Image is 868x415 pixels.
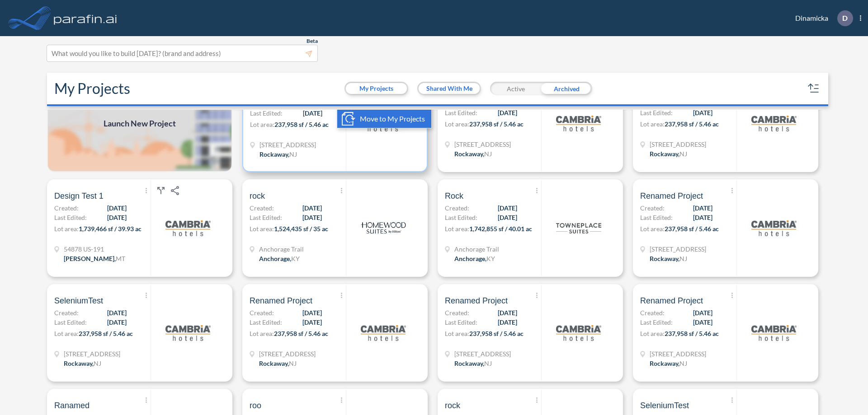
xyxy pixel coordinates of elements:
[842,14,848,22] p: D
[434,75,629,172] a: SeleniumTestCreated:[DATE]Last Edited:[DATE]Lot area:237,958 sf / 5.46 ac[STREET_ADDRESS]Rockaway...
[259,254,300,263] div: Anchorage, KY
[303,108,322,118] span: [DATE]
[47,75,232,172] img: add
[54,213,87,222] span: Last Edited:
[650,140,706,149] span: 321 Mt Hope Ave
[556,101,601,146] img: logo
[650,359,679,367] span: Rockaway ,
[650,255,679,262] span: Rockaway ,
[259,255,291,262] span: Anchorage ,
[54,317,87,327] span: Last Edited:
[302,308,322,317] span: [DATE]
[650,244,706,254] span: 321 Mt Hope Ave
[250,121,274,128] span: Lot area:
[445,400,460,411] span: rock
[259,349,316,359] span: 321 Mt Hope Ave
[107,213,127,222] span: [DATE]
[274,330,328,337] span: 237,958 sf / 5.46 ac
[445,295,508,306] span: Renamed Project
[291,255,300,262] span: KY
[54,191,104,201] span: Design Test 1
[43,179,239,277] a: Design Test 1Created:[DATE]Last Edited:[DATE]Lot area:1,739,466 sf / 39.93 ac54878 US-191[PERSON_...
[782,10,861,26] div: Dinamicka
[629,75,825,172] a: SeleniumTestCreated:[DATE]Last Edited:[DATE]Lot area:237,958 sf / 5.46 ac[STREET_ADDRESS]Rockaway...
[665,120,719,128] span: 237,958 sf / 5.46 ac
[454,359,492,368] div: Rockaway, NJ
[640,191,703,201] span: Renamed Project
[498,203,517,213] span: [DATE]
[629,179,825,277] a: Renamed ProjectCreated:[DATE]Last Edited:[DATE]Lot area:237,958 sf / 5.46 ac[STREET_ADDRESS]Rocka...
[454,244,499,254] span: Anchorage Trail
[302,203,322,213] span: [DATE]
[469,120,524,128] span: 237,958 sf / 5.46 ac
[640,317,673,327] span: Last Edited:
[445,213,477,222] span: Last Edited:
[116,255,125,262] span: MT
[250,317,282,327] span: Last Edited:
[454,140,511,149] span: 321 Mt Hope Ave
[445,308,469,317] span: Created:
[250,213,282,222] span: Last Edited:
[64,254,125,263] div: Zortman, MT
[54,225,79,233] span: Lot area:
[434,284,629,382] a: Renamed ProjectCreated:[DATE]Last Edited:[DATE]Lot area:237,958 sf / 5.46 ac[STREET_ADDRESS]Rocka...
[274,121,329,128] span: 237,958 sf / 5.46 ac
[259,149,297,159] div: Rockaway, NJ
[665,225,719,233] span: 237,958 sf / 5.46 ac
[693,203,712,213] span: [DATE]
[64,359,94,367] span: Rockaway ,
[445,225,469,233] span: Lot area:
[259,150,289,158] span: Rockaway ,
[693,108,712,117] span: [DATE]
[640,108,673,117] span: Last Edited:
[454,255,486,262] span: Anchorage ,
[79,330,133,337] span: 237,958 sf / 5.46 ac
[360,113,425,124] span: Move to My Projects
[64,349,120,359] span: 321 Mt Hope Ave
[259,359,297,368] div: Rockaway, NJ
[445,191,463,201] span: Rock
[490,82,541,95] div: Active
[419,83,480,94] button: Shared With Me
[239,179,434,277] a: rockCreated:[DATE]Last Edited:[DATE]Lot area:1,524,435 sf / 35 acAnchorage TrailAnchorage,KYlogo
[693,213,712,222] span: [DATE]
[250,191,265,201] span: rock
[54,203,79,213] span: Created:
[650,349,706,359] span: 321 Mt Hope Ave
[640,400,689,411] span: SeleniumTest
[454,150,484,158] span: Rockaway ,
[498,308,517,317] span: [DATE]
[165,205,211,251] img: logo
[250,203,274,213] span: Created:
[469,225,532,233] span: 1,742,855 sf / 40.01 ac
[650,254,687,263] div: Rockaway, NJ
[454,359,484,367] span: Rockaway ,
[361,205,406,251] img: logo
[498,317,517,327] span: [DATE]
[259,359,289,367] span: Rockaway ,
[640,120,665,128] span: Lot area:
[94,359,101,367] span: NJ
[454,149,492,159] div: Rockaway, NJ
[54,80,130,97] h2: My Projects
[629,284,825,382] a: Renamed ProjectCreated:[DATE]Last Edited:[DATE]Lot area:237,958 sf / 5.46 ac[STREET_ADDRESS]Rocka...
[454,349,511,359] span: 321 Mt Hope Ave
[541,82,592,95] div: Archived
[250,225,274,233] span: Lot area:
[250,400,261,411] span: roo
[498,213,517,222] span: [DATE]
[469,330,524,337] span: 237,958 sf / 5.46 ac
[445,330,469,337] span: Lot area:
[640,213,673,222] span: Last Edited:
[302,213,322,222] span: [DATE]
[107,317,127,327] span: [DATE]
[107,203,127,213] span: [DATE]
[274,225,328,233] span: 1,524,435 sf / 35 ac
[751,310,797,355] img: logo
[64,359,101,368] div: Rockaway, NJ
[640,203,665,213] span: Created:
[239,75,434,172] a: 0 ReportsMove to My ProjectsSeleniumTestCreated:[DATE]Last Edited:[DATE]Lot area:237,958 sf / 5.4...
[434,179,629,277] a: RockCreated:[DATE]Last Edited:[DATE]Lot area:1,742,855 sf / 40.01 acAnchorage TrailAnchorage,KYlogo
[693,317,712,327] span: [DATE]
[289,359,297,367] span: NJ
